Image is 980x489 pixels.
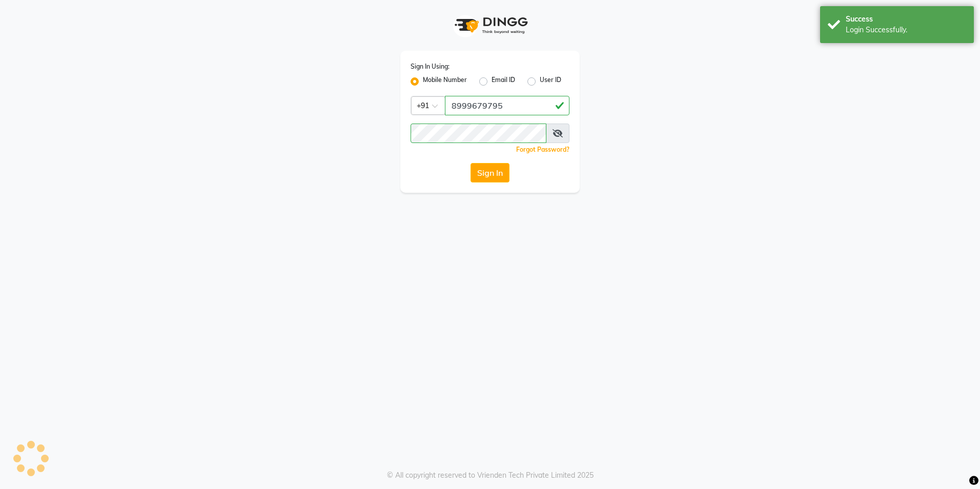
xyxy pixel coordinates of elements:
label: Email ID [492,75,515,88]
div: Success [846,14,966,25]
input: Username [411,124,546,143]
a: Forgot Password? [516,146,569,153]
label: User ID [540,75,561,88]
label: Sign In Using: [411,62,450,71]
input: Username [445,96,569,115]
label: Mobile Number [423,75,467,88]
div: Login Successfully. [846,25,966,35]
img: logo1.svg [449,10,531,40]
button: Sign In [471,163,509,182]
